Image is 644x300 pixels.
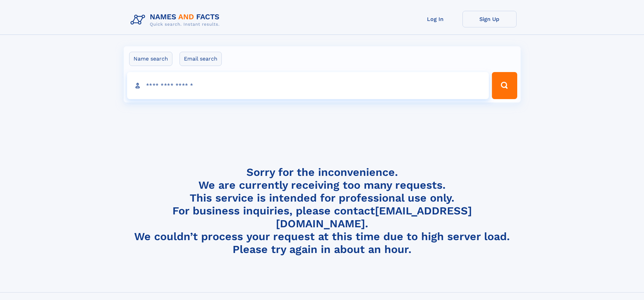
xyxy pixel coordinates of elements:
[180,52,222,66] label: Email search
[462,11,517,27] a: Sign Up
[408,11,462,27] a: Log In
[129,52,172,66] label: Name search
[492,72,517,99] button: Search Button
[276,204,472,230] a: [EMAIL_ADDRESS][DOMAIN_NAME]
[128,11,225,29] img: Logo Names and Facts
[128,166,517,256] h4: Sorry for the inconvenience. We are currently receiving too many requests. This service is intend...
[127,72,489,99] input: search input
